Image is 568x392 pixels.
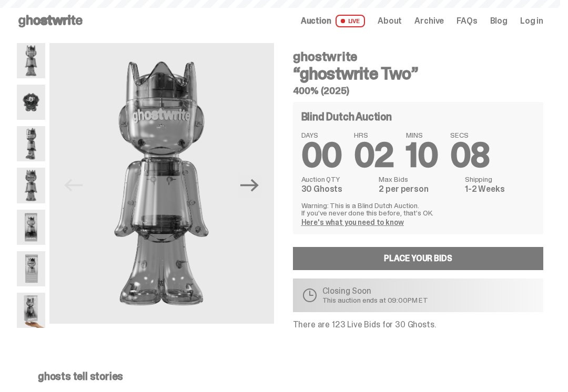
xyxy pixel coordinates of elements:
[336,15,366,27] span: LIVE
[301,15,365,27] a: Auction LIVE
[379,185,459,193] dd: 2 per person
[378,17,402,25] a: About
[301,131,342,139] span: DAYS
[406,131,438,139] span: MINS
[17,126,45,161] img: ghostwrite_Two_2.png
[520,17,543,25] a: Log in
[490,17,508,25] a: Blog
[293,50,544,63] h4: ghostwrite
[450,131,490,139] span: SECS
[322,296,429,304] p: This auction ends at 09:00PM ET
[406,133,438,177] span: 10
[354,133,393,177] span: 02
[465,185,535,193] dd: 1-2 Weeks
[38,371,522,381] p: ghosts tell stories
[293,65,544,82] h3: “ghostwrite Two”
[293,247,544,270] a: Place your Bids
[465,176,535,183] dt: Shipping
[17,43,45,78] img: ghostwrite_Two_1.png
[301,202,535,216] p: Warning: This is a Blind Dutch Auction. If you’ve never done this before, that’s OK.
[17,251,45,286] img: ghostwrite_Two_17.png
[293,86,544,96] h5: 400% (2025)
[414,17,444,25] a: Archive
[301,185,373,193] dd: 30 Ghosts
[322,287,429,295] p: Closing Soon
[301,17,331,25] span: Auction
[17,168,45,203] img: ghostwrite_Two_8.png
[301,133,342,177] span: 00
[301,176,373,183] dt: Auction QTY
[293,321,544,329] p: There are 123 Live Bids for 30 Ghosts.
[238,174,261,197] button: Next
[17,293,45,328] img: ghostwrite_Two_Last.png
[301,111,392,122] h4: Blind Dutch Auction
[450,133,490,177] span: 08
[17,210,45,245] img: ghostwrite_Two_14.png
[17,85,45,120] img: ghostwrite_Two_13.png
[457,17,477,25] a: FAQs
[354,131,393,139] span: HRS
[49,43,274,323] img: ghostwrite_Two_1.png
[301,218,404,227] a: Here's what you need to know
[379,176,459,183] dt: Max Bids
